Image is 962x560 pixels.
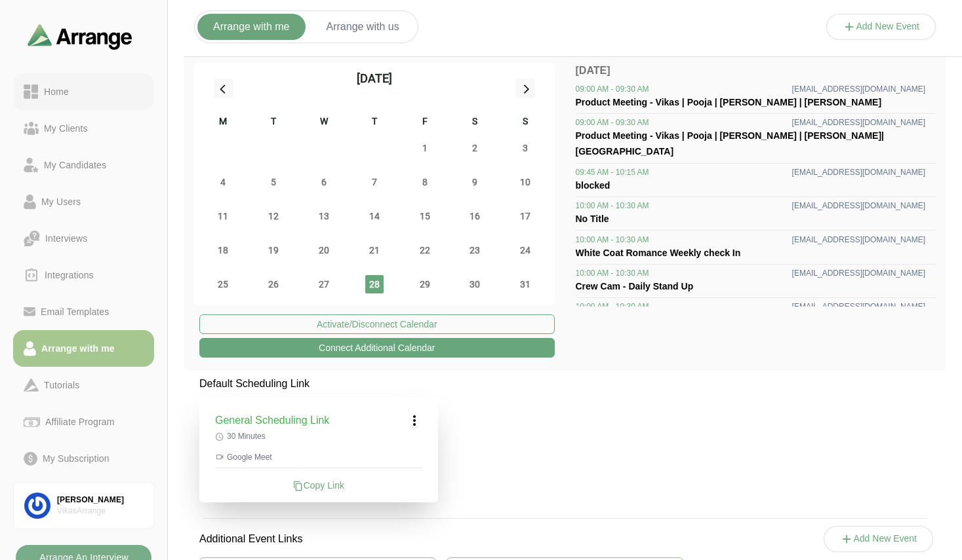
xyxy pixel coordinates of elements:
[13,367,154,403] a: Tutorials
[39,157,111,173] div: My Candidates
[516,139,534,157] span: Sunday 3 August 2025
[576,234,649,245] span: 10:00 AM - 10:30 AM
[365,275,384,293] span: Thursday 28 August 2025
[214,207,232,225] span: Monday 11 August 2025
[40,231,92,246] div: Interviews
[792,84,925,94] span: [EMAIL_ADDRESS][DOMAIN_NAME]
[315,275,333,293] span: Wednesday 27 August 2025
[399,114,450,131] div: F
[13,183,154,220] a: My Users
[264,173,283,191] span: Tuesday 5 August 2025
[792,117,925,128] span: [EMAIL_ADDRESS][DOMAIN_NAME]
[199,338,555,358] button: Connect Additional Calendar
[357,69,392,88] div: [DATE]
[315,241,333,259] span: Wednesday 20 August 2025
[311,14,415,40] button: Arrange with us
[13,330,154,367] a: Arrange with me
[214,241,232,259] span: Monday 18 August 2025
[824,526,934,552] button: Add New Event
[576,301,649,312] span: 10:00 AM - 10:30 AM
[214,173,232,191] span: Monday 4 August 2025
[416,207,434,225] span: Friday 15 August 2025
[215,431,422,441] p: 30 Minutes
[13,482,154,529] a: [PERSON_NAME]VikasArrange
[13,73,154,110] a: Home
[215,452,422,462] p: Google Meet
[39,84,74,100] div: Home
[576,63,936,79] p: [DATE]
[199,376,438,392] p: Default Scheduling Link
[249,114,299,131] div: T
[576,200,649,211] span: 10:00 AM - 10:30 AM
[516,241,534,259] span: Sunday 24 August 2025
[13,403,154,440] a: Affiliate Program
[36,341,120,356] div: Arrange with me
[576,167,649,177] span: 09:45 AM - 10:15 AM
[792,200,925,211] span: [EMAIL_ADDRESS][DOMAIN_NAME]
[576,281,694,291] span: Crew Cam - Daily Stand Up
[39,377,85,393] div: Tutorials
[13,110,154,147] a: My Clients
[792,301,925,312] span: [EMAIL_ADDRESS][DOMAIN_NAME]
[576,97,882,107] span: Product Meeting - Vikas | Pooja | [PERSON_NAME] | [PERSON_NAME]
[416,241,434,259] span: Friday 22 August 2025
[13,220,154,257] a: Interviews
[299,114,350,131] div: W
[500,114,551,131] div: S
[264,207,283,225] span: Tuesday 12 August 2025
[198,114,249,131] div: M
[37,451,115,466] div: My Subscription
[199,314,555,334] button: Activate/Disconnect Calendar
[315,207,333,225] span: Wednesday 13 August 2025
[416,275,434,293] span: Friday 29 August 2025
[466,139,484,157] span: Saturday 2 August 2025
[57,506,143,517] div: VikasArrange
[792,268,925,278] span: [EMAIL_ADDRESS][DOMAIN_NAME]
[792,234,925,245] span: [EMAIL_ADDRESS][DOMAIN_NAME]
[576,117,649,128] span: 09:00 AM - 09:30 AM
[35,304,114,320] div: Email Templates
[466,241,484,259] span: Saturday 23 August 2025
[28,24,132,49] img: arrangeai-name-small-logo.4d2b8aee.svg
[215,479,422,492] div: Copy Link
[315,173,333,191] span: Wednesday 6 August 2025
[365,207,384,225] span: Thursday 14 August 2025
[13,147,154,183] a: My Candidates
[516,275,534,293] span: Sunday 31 August 2025
[215,413,329,428] h3: General Scheduling Link
[450,114,500,131] div: S
[466,207,484,225] span: Saturday 16 August 2025
[516,173,534,191] span: Sunday 10 August 2025
[39,121,93,136] div: My Clients
[13,257,154,293] a: Integrations
[214,275,232,293] span: Monday 25 August 2025
[264,241,283,259] span: Tuesday 19 August 2025
[792,167,925,177] span: [EMAIL_ADDRESS][DOMAIN_NAME]
[197,14,306,40] button: Arrange with me
[576,248,741,258] span: White Coat Romance Weekly check In
[466,275,484,293] span: Saturday 30 August 2025
[576,214,609,224] span: No Title
[466,173,484,191] span: Saturday 9 August 2025
[576,268,649,278] span: 10:00 AM - 10:30 AM
[13,293,154,330] a: Email Templates
[40,414,119,430] div: Affiliate Program
[57,495,143,506] div: [PERSON_NAME]
[576,84,649,94] span: 09:00 AM - 09:30 AM
[416,173,434,191] span: Friday 8 August 2025
[416,139,434,157] span: Friday 1 August 2025
[264,275,283,293] span: Tuesday 26 August 2025
[516,207,534,225] span: Sunday 17 August 2025
[365,173,384,191] span: Thursday 7 August 2025
[36,194,86,210] div: My Users
[576,130,884,157] span: Product Meeting - Vikas | Pooja | [PERSON_NAME] | [PERSON_NAME]|[GEOGRAPHIC_DATA]
[39,267,99,283] div: Integrations
[826,14,936,40] button: Add New Event
[576,180,611,191] span: blocked
[349,114,399,131] div: T
[13,440,154,477] a: My Subscription
[365,241,384,259] span: Thursday 21 August 2025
